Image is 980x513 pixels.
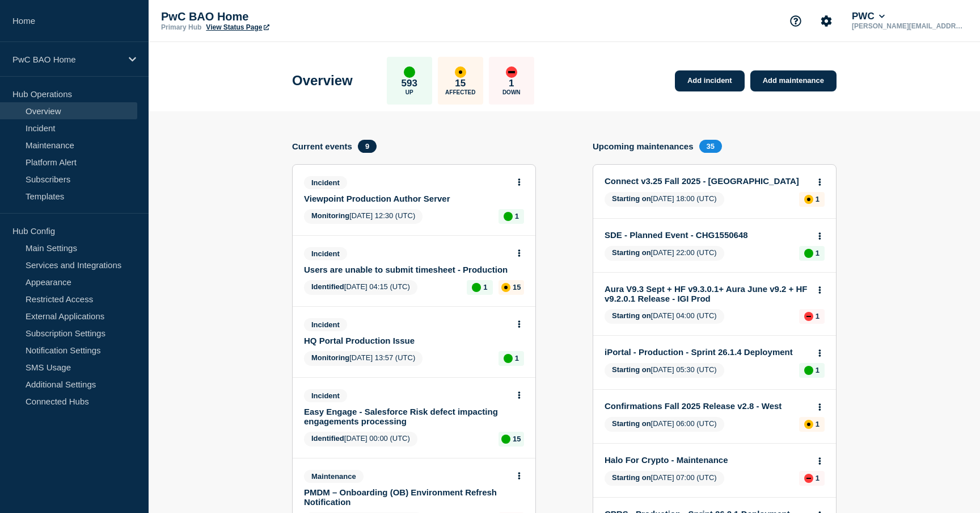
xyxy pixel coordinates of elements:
[311,211,349,220] span: Monitoring
[304,247,347,260] span: Incident
[814,9,838,33] button: Account settings
[804,420,813,429] div: affected
[850,22,968,30] p: [PERSON_NAME][EMAIL_ADDRESS][PERSON_NAME][DOMAIN_NAME]
[605,417,724,432] span: [DATE] 06:00 (UTC)
[304,209,423,224] span: [DATE] 12:30 (UTC)
[612,473,651,482] span: Starting on
[12,55,121,64] p: PwC BAO Home
[304,176,347,189] span: Incident
[405,89,413,95] p: Up
[311,282,344,291] span: Identified
[804,366,813,375] div: up
[506,66,517,78] div: down
[605,309,724,324] span: [DATE] 04:00 (UTC)
[292,141,352,151] h4: Current events
[445,89,475,95] p: Affected
[605,471,724,486] span: [DATE] 07:00 (UTC)
[515,212,519,220] p: 1
[612,365,651,374] span: Starting on
[304,351,423,366] span: [DATE] 13:57 (UTC)
[304,470,364,483] span: Maintenance
[605,230,809,240] a: SDE - Planned Event - CHG1550648
[304,432,417,447] span: [DATE] 00:00 (UTC)
[161,23,201,31] p: Primary Hub
[515,354,519,362] p: 1
[612,419,651,428] span: Starting on
[816,249,820,257] p: 1
[750,70,837,91] a: Add maintenance
[612,248,651,257] span: Starting on
[504,354,513,363] div: up
[455,78,466,89] p: 15
[804,474,813,483] div: down
[304,318,347,331] span: Incident
[605,455,809,465] a: Halo For Crypto - Maintenance
[784,9,808,33] button: Support
[483,283,487,291] p: 1
[605,284,809,303] a: Aura V9.3 Sept + HF v9.3.0.1+ Aura June v9.2 + HF v9.2.0.1 Release - IGI Prod
[816,195,820,203] p: 1
[804,195,813,204] div: affected
[699,140,722,153] span: 35
[593,141,694,151] h4: Upcoming maintenances
[404,66,415,78] div: up
[472,283,481,292] div: up
[455,66,466,78] div: affected
[612,194,651,203] span: Starting on
[509,78,514,89] p: 1
[513,283,521,291] p: 15
[605,363,724,378] span: [DATE] 05:30 (UTC)
[605,192,724,207] span: [DATE] 18:00 (UTC)
[304,407,509,426] a: Easy Engage - Salesforce Risk defect impacting engagements processing
[675,70,745,91] a: Add incident
[501,435,510,444] div: up
[292,73,353,89] h1: Overview
[311,434,344,443] span: Identified
[502,89,521,95] p: Down
[816,474,820,482] p: 1
[402,78,417,89] p: 593
[605,347,809,357] a: iPortal - Production - Sprint 26.1.4 Deployment
[304,194,509,203] a: Viewpoint Production Author Server
[358,140,377,153] span: 9
[304,265,509,274] a: Users are unable to submit timesheet - Production
[605,246,724,261] span: [DATE] 22:00 (UTC)
[804,249,813,258] div: up
[612,311,651,320] span: Starting on
[304,389,347,402] span: Incident
[161,10,388,23] p: PwC BAO Home
[513,435,521,443] p: 15
[850,11,887,22] button: PWC
[304,280,417,295] span: [DATE] 04:15 (UTC)
[504,212,513,221] div: up
[816,366,820,374] p: 1
[605,401,809,411] a: Confirmations Fall 2025 Release v2.8 - West
[816,420,820,428] p: 1
[605,176,809,186] a: Connect v3.25 Fall 2025 - [GEOGRAPHIC_DATA]
[311,353,349,362] span: Monitoring
[816,312,820,320] p: 1
[206,23,269,31] a: View Status Page
[804,312,813,321] div: down
[304,336,509,345] a: HQ Portal Production Issue
[501,283,510,292] div: affected
[304,487,509,507] a: PMDM – Onboarding (OB) Environment Refresh Notification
